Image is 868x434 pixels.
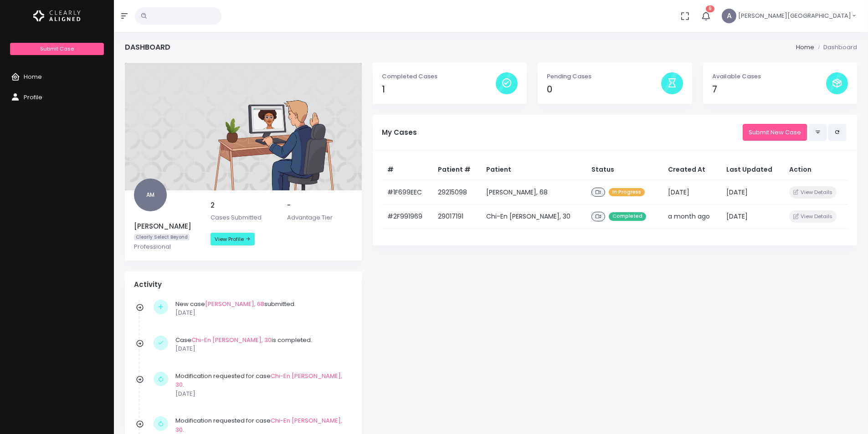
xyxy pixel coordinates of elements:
span: Profile [24,93,42,102]
th: Patient [481,159,586,180]
h5: My Cases [382,128,743,137]
span: 6 [706,5,714,12]
li: Home [796,43,814,52]
p: Pending Cases [547,72,661,81]
h5: - [287,201,353,209]
a: Chi-En [PERSON_NAME], 30 [191,336,272,344]
h4: 1 [382,84,496,95]
div: New case submitted. [175,300,348,317]
button: View Details [789,210,836,223]
span: Home [24,72,42,81]
h4: 0 [547,84,661,95]
p: [DATE] [175,308,348,317]
th: # [382,159,433,180]
a: Submit New Case [743,124,807,141]
th: Patient # [432,159,481,180]
span: [PERSON_NAME][GEOGRAPHIC_DATA] [738,11,851,20]
h5: 2 [211,201,276,209]
span: Submit Case [40,45,74,52]
span: A [722,9,736,23]
span: In Progress [609,188,645,197]
td: a month ago [663,204,721,229]
p: Cases Submitted [211,213,276,222]
p: Completed Cases [382,72,496,81]
th: Status [586,159,663,180]
p: [DATE] [175,389,348,398]
td: #1F699EEC [382,180,433,204]
th: Created At [663,159,721,180]
h4: Activity [134,281,353,289]
a: [PERSON_NAME], 68 [205,300,264,308]
span: Completed [609,212,646,221]
td: Chi-En [PERSON_NAME], 30 [481,204,586,229]
img: Logo Horizontal [33,6,81,26]
p: Available Cases [712,72,826,81]
span: AM [134,179,167,211]
div: Case is completed. [175,336,348,353]
li: Dashboard [814,43,857,52]
h4: 7 [712,84,826,95]
p: [DATE] [175,344,348,353]
button: View Details [789,186,836,199]
td: 29017191 [432,204,481,229]
a: View Profile [211,233,255,245]
td: [DATE] [721,204,784,229]
div: Modification requested for case . [175,372,348,398]
h4: Dashboard [125,43,170,51]
h5: [PERSON_NAME] [134,222,200,230]
a: Chi-En [PERSON_NAME], 30 [175,372,342,389]
td: [DATE] [663,180,721,204]
th: Last Updated [721,159,784,180]
td: [PERSON_NAME], 68 [481,180,586,204]
td: #2F991969 [382,204,433,229]
a: Chi-En [PERSON_NAME], 30 [175,416,342,434]
a: Submit Case [10,43,103,55]
th: Action [784,159,848,180]
p: Professional [134,242,200,251]
td: [DATE] [721,180,784,204]
td: 29215098 [432,180,481,204]
span: Clearly Select Beyond [134,234,190,241]
p: Advantage Tier [287,213,353,222]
